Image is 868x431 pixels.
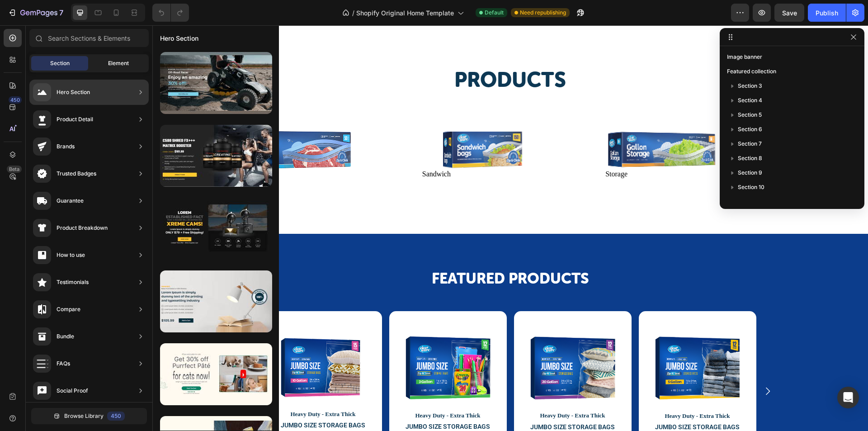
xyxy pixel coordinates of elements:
div: Guarantee [57,196,84,205]
div: Compare [57,305,80,314]
div: Open Intercom Messenger [837,387,859,408]
h3: JUMBO SIZE STORAGE BAGS [373,397,468,411]
div: Product Breakdown [57,223,108,232]
button: Browse Library450 [31,408,147,424]
div: Social Proof [57,386,88,395]
img: Freezer Product [453,105,565,143]
span: Save [782,9,797,17]
span: Default [485,9,504,17]
img: Freezer Product [270,105,382,143]
span: Section 11 [738,197,763,206]
span: Featured collection [727,67,776,76]
button: Publish [808,4,846,22]
span: Element [108,59,129,67]
div: FAQs [57,359,70,368]
span: Browse Library [64,412,104,420]
span: Section 10 [738,183,764,192]
div: Publish [816,8,838,18]
div: Hero Section [57,88,90,97]
div: Product Detail [57,115,93,124]
p: 7 [59,7,63,18]
button: Carousel Back Arrow [88,353,113,379]
p: Sandwich [270,143,446,154]
div: Testimonials [57,278,89,287]
button: 7 [4,4,67,22]
button: Save [774,4,804,22]
h3: JUMBO SIZE STORAGE BAGS [123,395,218,409]
div: Brands [57,142,75,151]
h3: JUMBO SIZE STORAGE BAGS [248,397,343,410]
img: Jumbo Storage Bags [253,311,339,374]
div: Undo/Redo [152,4,189,22]
span: / [352,8,354,18]
span: Section 3 [738,81,762,90]
span: Need republishing [520,9,566,17]
input: Search Sections & Elements [29,29,149,47]
p: Heavy Duty - Extra Thick [123,384,218,393]
span: Shopify Original Home Template [356,8,454,18]
p: Storage [453,143,629,154]
div: Trusted Badges [57,169,96,178]
p: Heavy Duty - Extra Thick [498,386,593,395]
span: Section 5 [738,110,762,119]
button: Carousel Next Arrow [603,353,628,379]
span: Section 8 [738,154,762,163]
h3: JUMBO SIZE STORAGE BAGS [498,397,593,411]
iframe: Design area [152,25,868,431]
div: How to use [57,251,85,260]
p: Heavy Duty - Extra Thick [248,386,343,395]
img: Jumbo Storage Bags [502,311,588,375]
span: Section 4 [738,96,762,105]
span: Image banner [727,52,762,62]
img: Jumbo Storage Bags [377,311,463,374]
img: Jumbo Storage Bags [128,311,209,373]
div: 450 [9,96,22,104]
span: Section [50,59,70,67]
div: 450 [107,412,125,421]
span: Section 6 [738,125,762,134]
div: Beta [7,166,22,173]
p: Heavy Duty - Extra Thick [373,386,468,395]
span: Section 7 [738,139,762,148]
h2: Featured Products [94,243,622,264]
span: Section 9 [738,168,762,177]
div: Bundle [57,332,74,341]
